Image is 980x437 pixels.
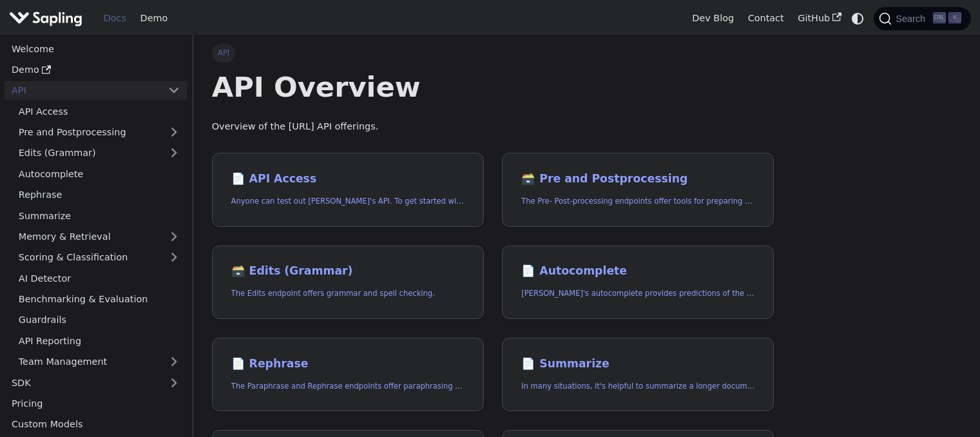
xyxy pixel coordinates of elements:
[12,353,187,371] a: Team Management
[521,357,754,371] h2: Summarize
[212,44,774,62] nav: Breadcrumbs
[12,206,187,225] a: Summarize
[741,8,791,28] a: Contact
[5,81,161,100] a: API
[12,269,187,287] a: AI Detector
[502,338,774,412] a: 📄️ SummarizeIn many situations, it's helpful to summarize a longer document into a shorter, more ...
[9,9,82,28] img: Sapling.ai
[874,7,970,30] button: Search (Ctrl+K)
[231,264,465,278] h2: Edits (Grammar)
[502,153,774,227] a: 🗃️ Pre and PostprocessingThe Pre- Post-processing endpoints offer tools for preparing your text d...
[521,195,754,208] p: The Pre- Post-processing endpoints offer tools for preparing your text data for ingestation as we...
[212,338,484,412] a: 📄️ RephraseThe Paraphrase and Rephrase endpoints offer paraphrasing for particular styles.
[212,70,774,104] h1: API Overview
[5,373,161,392] a: SDK
[9,9,87,28] a: Sapling.ai
[212,153,484,227] a: 📄️ API AccessAnyone can test out [PERSON_NAME]'s API. To get started with the API, simply:
[212,119,774,135] p: Overview of the [URL] API offerings.
[521,172,754,186] h2: Pre and Postprocessing
[212,246,484,320] a: 🗃️ Edits (Grammar)The Edits endpoint offers grammar and spell checking.
[212,44,236,62] span: API
[231,172,465,186] h2: API Access
[231,195,465,208] p: Anyone can test out Sapling's API. To get started with the API, simply:
[5,394,187,413] a: Pricing
[231,287,465,300] p: The Edits endpoint offers grammar and spell checking.
[791,8,848,28] a: GitHub
[12,144,187,162] a: Edits (Grammar)
[685,8,740,28] a: Dev Blog
[892,14,933,24] span: Search
[12,290,187,309] a: Benchmarking & Evaluation
[521,287,754,300] p: Sapling's autocomplete provides predictions of the next few characters or words
[849,9,867,28] button: Switch between dark and light mode (currently system mode)
[5,415,187,434] a: Custom Models
[231,380,465,393] p: The Paraphrase and Rephrase endpoints offer paraphrasing for particular styles.
[12,102,187,121] a: API Access
[12,123,187,142] a: Pre and Postprocessing
[948,12,961,24] kbd: K
[97,8,133,28] a: Docs
[521,264,754,278] h2: Autocomplete
[161,373,187,392] button: Expand sidebar category 'SDK'
[231,357,465,371] h2: Rephrase
[161,81,187,100] button: Collapse sidebar category 'API'
[12,228,187,246] a: Memory & Retrieval
[521,380,754,393] p: In many situations, it's helpful to summarize a longer document into a shorter, more easily diges...
[12,331,187,350] a: API Reporting
[12,311,187,329] a: Guardrails
[133,8,175,28] a: Demo
[12,164,187,183] a: Autocomplete
[5,61,187,79] a: Demo
[12,248,187,267] a: Scoring & Classification
[502,246,774,320] a: 📄️ Autocomplete[PERSON_NAME]'s autocomplete provides predictions of the next few characters or words
[12,186,187,204] a: Rephrase
[5,39,187,58] a: Welcome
